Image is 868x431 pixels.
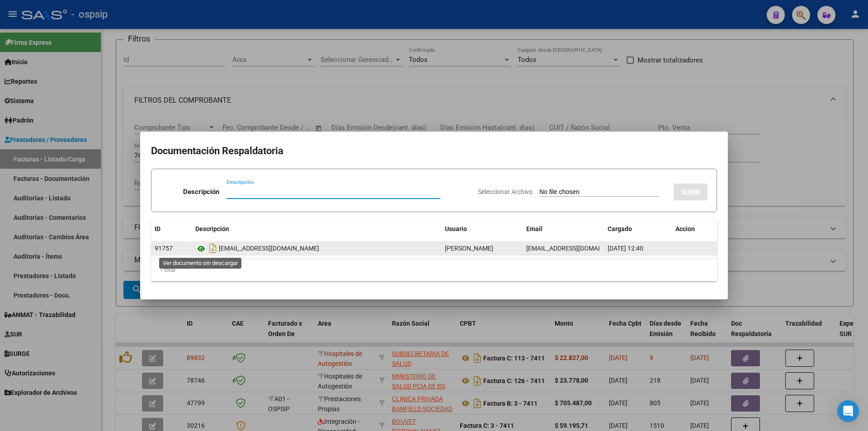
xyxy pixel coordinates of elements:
datatable-header-cell: ID [151,219,192,239]
span: [DATE] 12:40 [608,245,643,252]
p: Descripción [183,187,219,197]
span: Cargado [608,225,632,232]
span: [PERSON_NAME] [445,245,493,252]
span: Accion [675,225,695,232]
div: [EMAIL_ADDRESS][DOMAIN_NAME] [195,241,438,256]
datatable-header-cell: Email [523,219,604,239]
div: 1 total [151,259,717,281]
span: Descripción [195,225,229,232]
span: Seleccionar Archivo [478,188,533,195]
h2: Documentación Respaldatoria [151,142,717,160]
span: Email [526,225,542,232]
button: SUBIR [674,184,708,200]
span: Usuario [445,225,467,232]
span: SUBIR [681,188,700,196]
i: Descargar documento [207,241,219,256]
datatable-header-cell: Accion [672,219,717,239]
datatable-header-cell: Cargado [604,219,672,239]
datatable-header-cell: Descripción [192,219,441,239]
div: Open Intercom Messenger [837,400,859,422]
span: 91757 [155,245,173,252]
span: [EMAIL_ADDRESS][DOMAIN_NAME] [526,245,627,252]
datatable-header-cell: Usuario [441,219,523,239]
span: ID [155,225,160,232]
